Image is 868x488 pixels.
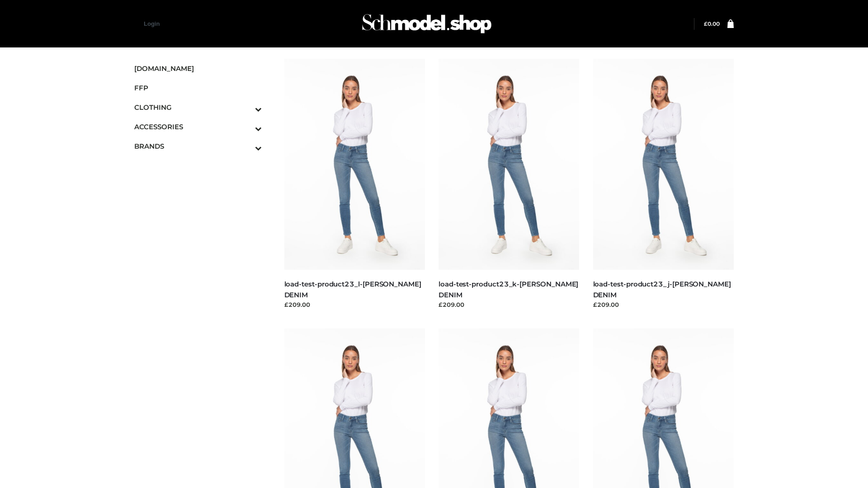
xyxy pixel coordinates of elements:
a: ACCESSORIESToggle Submenu [134,117,262,136]
span: [DOMAIN_NAME] [134,63,262,74]
bdi: 0.00 [704,20,720,27]
a: Login [144,20,160,27]
a: BRANDSToggle Submenu [134,136,262,156]
img: Schmodel Admin 964 [359,6,495,42]
span: £ [704,20,708,27]
div: £209.00 [439,300,580,309]
a: [DOMAIN_NAME] [134,59,262,78]
a: load-test-product23_j-[PERSON_NAME] DENIM [593,280,731,299]
span: BRANDS [134,141,262,151]
a: FFP [134,78,262,98]
a: £0.00 [704,20,720,27]
span: FFP [134,83,262,93]
button: Toggle Submenu [230,98,262,117]
div: £209.00 [284,300,425,309]
button: Toggle Submenu [230,117,262,136]
span: CLOTHING [134,102,262,113]
button: Toggle Submenu [230,136,262,156]
a: load-test-product23_l-[PERSON_NAME] DENIM [284,280,421,299]
a: CLOTHINGToggle Submenu [134,98,262,117]
a: load-test-product23_k-[PERSON_NAME] DENIM [439,280,578,299]
div: £209.00 [593,300,734,309]
span: ACCESSORIES [134,122,262,132]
